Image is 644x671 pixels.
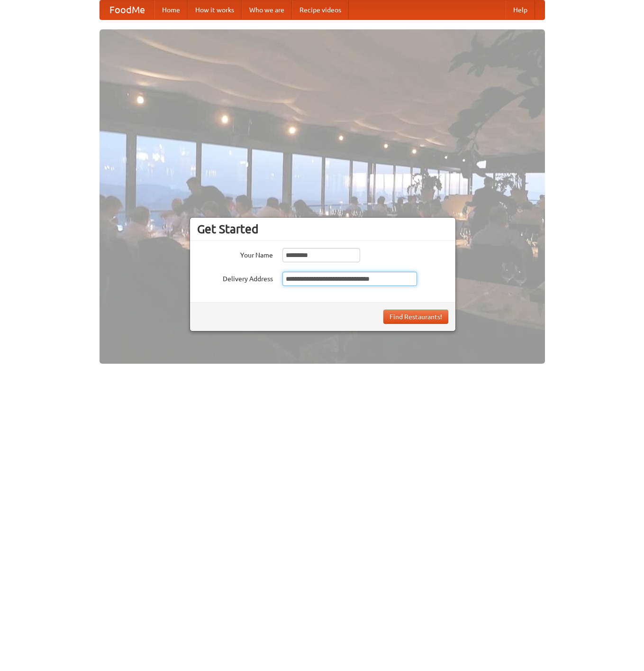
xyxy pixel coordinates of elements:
a: Recipe videos [292,0,349,19]
a: Help [506,0,535,19]
a: How it works [188,0,242,19]
label: Delivery Address [197,272,273,284]
a: Home [154,0,188,19]
button: Find Restaurants! [383,310,448,324]
a: Who we are [242,0,292,19]
a: FoodMe [100,0,154,19]
h3: Get Started [197,222,448,236]
label: Your Name [197,248,273,260]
